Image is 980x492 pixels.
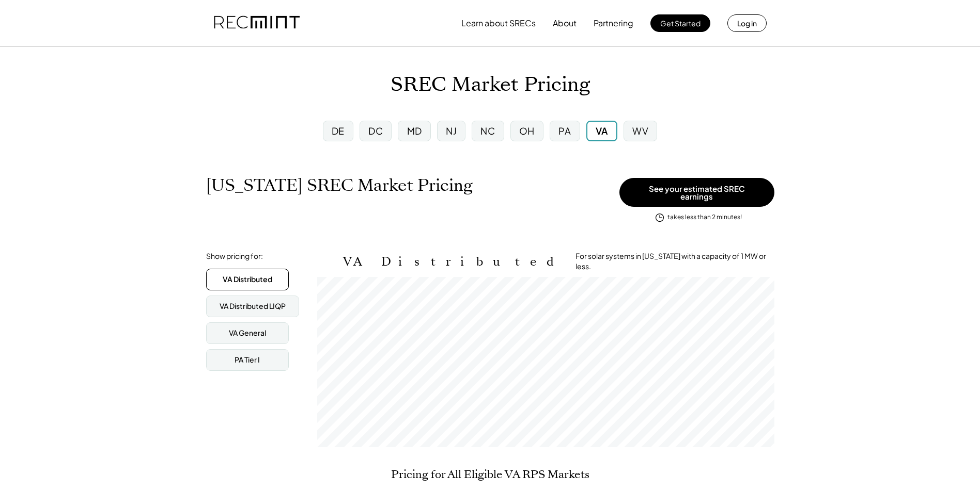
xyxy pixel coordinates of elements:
div: WV [632,124,648,137]
div: NJ [446,124,457,137]
div: DE [332,124,345,137]
button: Log in [727,14,767,32]
h2: Pricing for All Eligible VA RPS Markets [391,468,589,481]
img: recmint-logotype%403x.png [214,6,300,41]
div: VA Distributed [223,274,272,285]
div: VA Distributed LIQP [220,301,286,311]
h1: SREC Market Pricing [391,73,590,97]
button: See your estimated SREC earnings [619,178,774,207]
div: For solar systems in [US_STATE] with a capacity of 1 MW or less. [575,251,774,271]
div: Show pricing for: [206,251,263,261]
div: PA Tier I [235,355,260,365]
div: DC [368,124,383,137]
button: Partnering [594,13,633,34]
div: PA [558,124,571,137]
div: VA General [229,328,266,338]
button: About [553,13,577,34]
h2: VA Distributed [343,254,560,269]
div: VA [596,124,608,137]
button: Get Started [650,14,710,32]
div: MD [407,124,422,137]
button: Learn about SRECs [461,13,536,34]
div: OH [519,124,535,137]
h1: [US_STATE] SREC Market Pricing [206,175,473,195]
div: NC [480,124,495,137]
div: takes less than 2 minutes! [667,213,742,222]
